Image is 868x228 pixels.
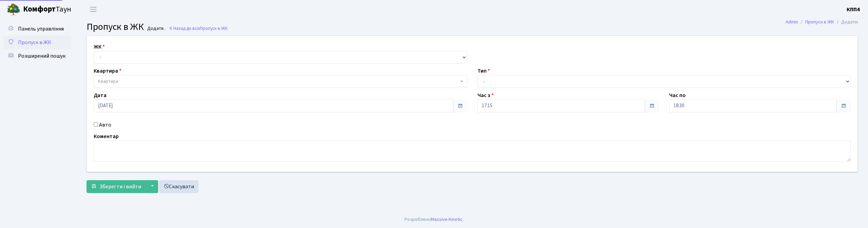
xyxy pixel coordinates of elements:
div: Розроблено . [404,216,464,223]
span: Таун [23,4,71,15]
label: Дата [94,91,107,99]
label: Тип [477,67,490,75]
span: Пропуск в ЖК [87,20,144,34]
a: Пропуск в ЖК [805,18,834,25]
small: Додати . [146,26,166,32]
a: Пропуск в ЖК [3,36,71,49]
b: КПП4 [847,6,860,13]
b: Комфорт [23,4,56,15]
span: Розширений пошук [18,52,65,60]
a: Massive Kinetic [431,216,463,223]
a: Панель управління [3,22,71,36]
label: Час з [477,91,494,99]
span: Зберегти і вийти [99,183,141,190]
label: Квартира [94,67,121,75]
nav: breadcrumb [775,15,868,29]
a: Скасувати [159,180,199,193]
label: Коментар [94,132,119,140]
a: Admin [786,18,798,25]
a: Назад до всіхПропуск в ЖК [169,25,228,32]
label: Авто [99,121,111,129]
a: КПП4 [847,5,860,14]
label: Час по [669,91,686,99]
button: Зберегти і вийти [87,180,146,193]
span: Квартира [98,78,118,85]
button: Переключити навігацію [85,4,102,15]
label: ЖК [94,43,105,51]
span: Пропуск в ЖК [200,25,228,32]
span: Пропуск в ЖК [18,39,51,46]
li: Додати [834,18,858,26]
a: Розширений пошук [3,49,71,63]
img: logo.png [7,3,20,16]
span: Панель управління [18,25,64,33]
